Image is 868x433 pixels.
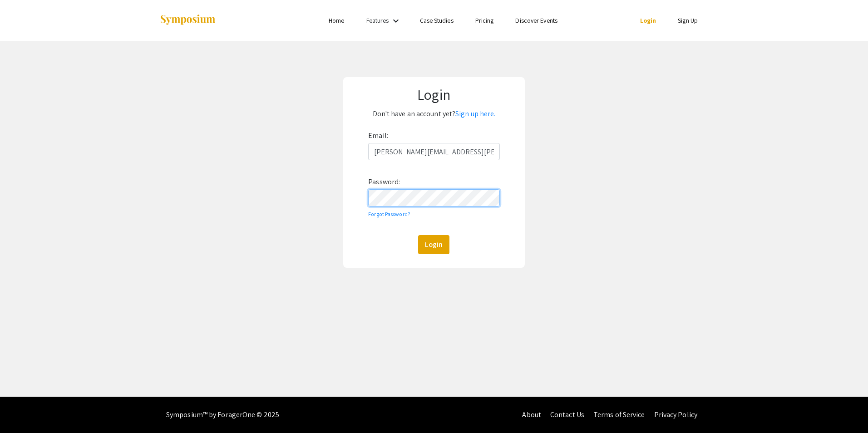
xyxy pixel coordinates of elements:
[418,235,449,254] button: Login
[390,15,401,26] mat-icon: Expand Features list
[368,175,400,189] label: Password:
[159,14,216,26] img: Symposium by ForagerOne
[455,109,495,118] a: Sign up here.
[352,107,516,121] p: Don't have an account yet?
[352,86,516,103] h1: Login
[166,397,279,433] div: Symposium™ by ForagerOne © 2025
[515,16,557,25] a: Discover Events
[7,392,39,426] iframe: Chat
[368,128,388,143] label: Email:
[593,410,645,419] a: Terms of Service
[522,410,541,419] a: About
[475,16,494,25] a: Pricing
[329,16,344,25] a: Home
[550,410,584,419] a: Contact Us
[678,16,698,25] a: Sign Up
[420,16,454,25] a: Case Studies
[366,16,389,25] a: Features
[640,16,656,25] a: Login
[368,211,410,217] a: Forgot Password?
[654,410,697,419] a: Privacy Policy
